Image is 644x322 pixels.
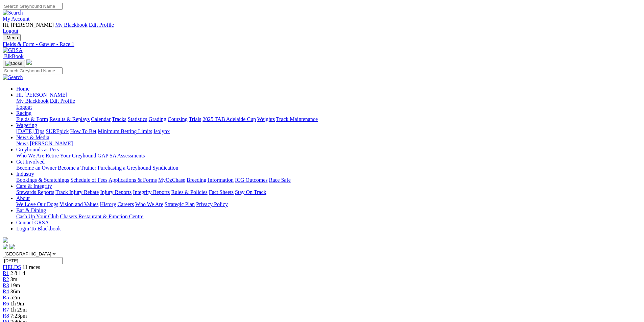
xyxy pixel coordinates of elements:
[16,171,34,177] a: Industry
[3,282,9,288] span: R3
[16,122,37,128] a: Wagering
[3,47,23,53] img: GRSA
[58,165,96,171] a: Become a Trainer
[189,116,201,122] a: Trials
[269,177,290,183] a: Race Safe
[22,264,40,270] span: 11 races
[153,128,170,134] a: Isolynx
[3,270,9,276] a: R1
[3,34,21,41] button: Toggle navigation
[152,165,178,171] a: Syndication
[9,244,15,249] img: twitter.svg
[235,189,266,195] a: Stay On Track
[3,276,9,282] a: R2
[46,153,96,158] a: Retire Your Greyhound
[276,116,318,122] a: Track Maintenance
[149,116,166,122] a: Grading
[16,134,49,140] a: News & Media
[187,177,234,183] a: Breeding Information
[98,128,152,134] a: Minimum Betting Limits
[55,189,99,195] a: Track Injury Rebate
[3,307,9,313] span: R7
[16,92,69,98] a: Hi, [PERSON_NAME]
[16,177,69,183] a: Bookings & Scratchings
[46,128,69,134] a: SUREpick
[16,128,641,134] div: Wagering
[16,153,641,159] div: Greyhounds as Pets
[16,165,56,171] a: Become an Owner
[10,276,17,282] span: 3m
[3,257,63,264] input: Select date
[16,226,61,231] a: Login To Blackbook
[70,177,107,183] a: Schedule of Fees
[16,92,67,98] span: Hi, [PERSON_NAME]
[257,116,275,122] a: Weights
[16,165,641,171] div: Get Involved
[50,98,75,104] a: Edit Profile
[70,128,97,134] a: How To Bet
[10,313,27,319] span: 7:23pm
[5,61,22,66] img: Close
[16,141,641,147] div: News & Media
[16,214,58,219] a: Cash Up Your Club
[3,264,21,270] a: FIELDS
[3,22,54,28] span: Hi, [PERSON_NAME]
[7,35,18,40] span: Menu
[133,189,170,195] a: Integrity Reports
[235,177,267,183] a: ICG Outcomes
[3,295,9,300] a: R5
[16,116,48,122] a: Fields & Form
[26,59,32,65] img: logo-grsa-white.png
[3,74,23,80] img: Search
[16,98,49,104] a: My Blackbook
[16,183,52,189] a: Care & Integrity
[128,116,147,122] a: Statistics
[100,201,116,207] a: History
[10,270,25,276] span: 2 8 1 4
[16,201,58,207] a: We Love Our Dogs
[3,289,9,294] a: R4
[158,177,185,183] a: MyOzChase
[16,110,31,116] a: Racing
[10,282,20,288] span: 19m
[3,67,63,74] input: Search
[49,116,90,122] a: Results & Replays
[16,159,45,165] a: Get Involved
[16,220,49,225] a: Contact GRSA
[89,22,114,28] a: Edit Profile
[112,116,126,122] a: Tracks
[16,128,44,134] a: [DATE] Tips
[98,153,145,158] a: GAP SA Assessments
[3,237,8,243] img: logo-grsa-white.png
[109,177,157,183] a: Applications & Forms
[10,307,27,313] span: 1h 29m
[4,53,24,59] span: BlkBook
[16,116,641,122] div: Racing
[16,207,46,213] a: Bar & Dining
[10,289,20,294] span: 36m
[16,195,30,201] a: About
[3,41,641,47] a: Fields & Form - Gawler - Race 1
[16,201,641,207] div: About
[3,10,23,16] img: Search
[171,189,208,195] a: Rules & Policies
[16,153,44,158] a: Who We Are
[16,98,641,110] div: Hi, [PERSON_NAME]
[165,201,195,207] a: Strategic Plan
[3,28,18,34] a: Logout
[91,116,111,122] a: Calendar
[16,177,641,183] div: Industry
[60,214,143,219] a: Chasers Restaurant & Function Centre
[100,189,132,195] a: Injury Reports
[3,313,9,319] span: R8
[3,301,9,306] a: R6
[117,201,134,207] a: Careers
[3,60,25,67] button: Toggle navigation
[16,104,32,110] a: Logout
